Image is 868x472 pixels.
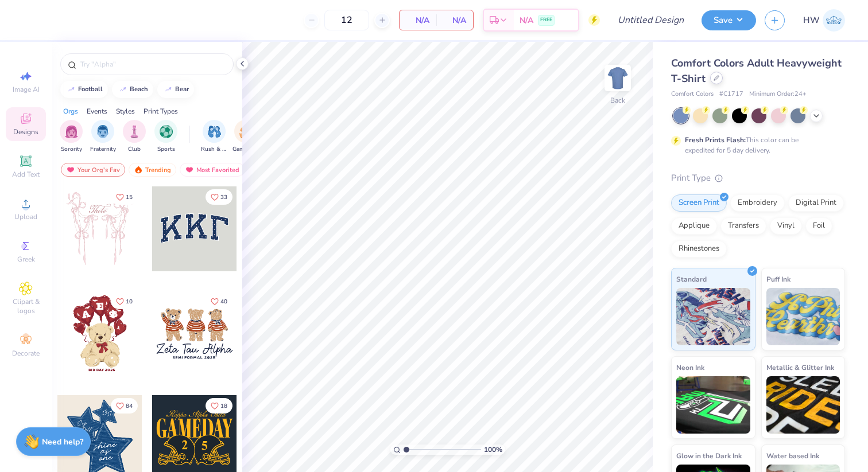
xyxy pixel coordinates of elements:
[676,361,704,373] span: Neon Ink
[803,14,820,27] span: HW
[13,127,38,136] span: Designs
[123,120,146,154] div: filter for Club
[160,125,173,138] img: Sports Image
[766,273,790,285] span: Puff Ink
[60,81,108,98] button: football
[61,145,82,154] span: Sorority
[17,255,35,264] span: Greek
[185,166,194,174] img: most_fav.gif
[232,120,259,154] button: filter button
[65,125,78,138] img: Sorority Image
[111,189,138,205] button: Like
[676,273,707,285] span: Standard
[12,170,40,179] span: Add Text
[201,145,227,154] span: Rush & Bid
[129,163,176,177] div: Trending
[676,288,750,345] img: Standard
[324,10,369,30] input: – –
[201,120,227,154] div: filter for Rush & Bid
[220,403,227,409] span: 18
[671,194,727,212] div: Screen Print
[130,86,148,92] div: beach
[126,299,133,305] span: 10
[112,81,153,98] button: beach
[766,450,819,462] span: Water based Ink
[201,120,227,154] button: filter button
[770,217,802,235] div: Vinyl
[720,217,766,235] div: Transfers
[61,163,125,177] div: Your Org's Fav
[90,120,116,154] div: filter for Fraternity
[111,398,138,414] button: Like
[154,120,177,154] button: filter button
[406,14,429,26] span: N/A
[719,89,743,99] span: # C1717
[96,125,109,138] img: Fraternity Image
[610,95,625,106] div: Back
[206,189,232,205] button: Like
[208,125,221,138] img: Rush & Bid Image
[220,299,227,305] span: 40
[671,56,842,85] span: Comfort Colors Adult Heavyweight T-Shirt
[6,297,46,315] span: Clipart & logos
[685,135,826,155] div: This color can be expedited for 5 day delivery.
[42,436,83,447] strong: Need help?
[12,349,40,358] span: Decorate
[206,294,232,309] button: Like
[540,16,552,24] span: FREE
[157,81,194,98] button: bear
[823,9,845,32] img: Hannah Wang
[14,212,37,221] span: Upload
[803,9,845,32] a: HW
[484,444,502,455] span: 100 %
[676,376,750,434] img: Neon Ink
[60,120,83,154] div: filter for Sorority
[232,120,259,154] div: filter for Game Day
[805,217,832,235] div: Foil
[60,120,83,154] button: filter button
[232,145,259,154] span: Game Day
[180,163,245,177] div: Most Favorited
[164,86,173,93] img: trend_line.gif
[118,86,127,93] img: trend_line.gif
[111,294,138,309] button: Like
[154,120,177,154] div: filter for Sports
[78,86,103,92] div: football
[206,398,232,414] button: Like
[220,194,227,200] span: 33
[128,125,141,138] img: Club Image
[520,14,533,26] span: N/A
[87,106,107,116] div: Events
[79,58,226,70] input: Try "Alpha"
[702,10,756,30] button: Save
[63,106,78,116] div: Orgs
[671,171,845,185] div: Print Type
[116,106,135,116] div: Styles
[766,288,840,345] img: Puff Ink
[766,361,834,373] span: Metallic & Glitter Ink
[90,145,116,154] span: Fraternity
[239,125,253,138] img: Game Day Image
[175,86,189,92] div: bear
[685,135,746,145] strong: Fresh Prints Flash:
[128,145,141,154] span: Club
[157,145,175,154] span: Sports
[766,376,840,434] img: Metallic & Glitter Ink
[749,89,807,99] span: Minimum Order: 24 +
[730,194,785,212] div: Embroidery
[126,403,133,409] span: 84
[13,85,40,94] span: Image AI
[66,166,75,174] img: most_fav.gif
[606,67,629,89] img: Back
[443,14,466,26] span: N/A
[90,120,116,154] button: filter button
[671,240,727,258] div: Rhinestones
[788,194,844,212] div: Digital Print
[67,86,76,93] img: trend_line.gif
[671,217,717,235] div: Applique
[134,166,143,174] img: trending.gif
[676,450,742,462] span: Glow in the Dark Ink
[671,89,714,99] span: Comfort Colors
[144,106,178,116] div: Print Types
[609,9,693,32] input: Untitled Design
